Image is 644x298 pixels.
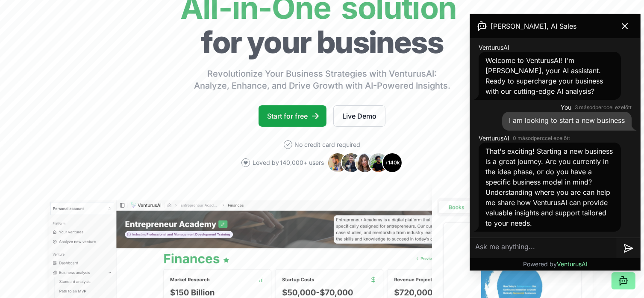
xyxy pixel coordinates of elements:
span: VenturusAI [557,260,588,268]
a: Live Demo [333,105,385,127]
span: VenturusAI [479,43,509,52]
a: Start for free [259,105,326,127]
img: Avatar 4 [368,152,389,173]
span: That's exciting! Starting a new business is a great journey. Are you currently in the idea phase,... [485,147,613,227]
img: Avatar 1 [327,152,348,173]
time: 3 másodperccel ezelőtt [575,104,632,111]
span: I am looking to start a new business [509,116,625,125]
img: Avatar 3 [355,152,375,173]
img: Avatar 2 [341,152,362,173]
span: VenturusAI [479,134,509,143]
p: Powered by [523,260,588,268]
span: Welcome to VenturusAI! I'm [PERSON_NAME], your AI assistant. Ready to supercharge your business w... [485,56,603,95]
span: You [561,103,571,112]
time: 0 másodperccel ezelőtt [513,135,570,142]
span: [PERSON_NAME], AI Sales [491,21,576,31]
